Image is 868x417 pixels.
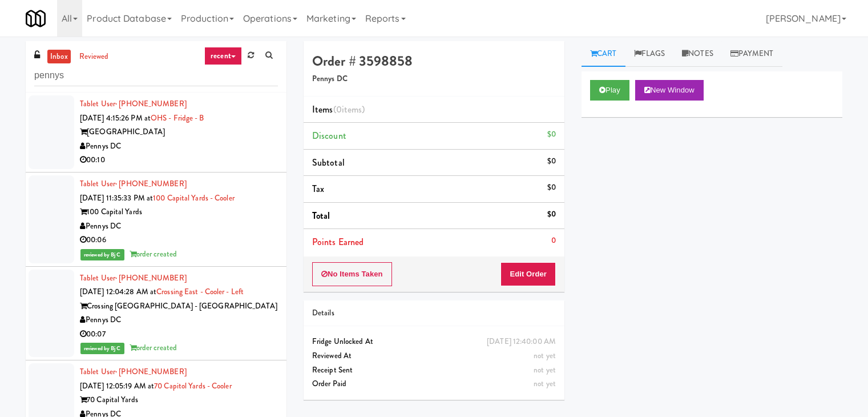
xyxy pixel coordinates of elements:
div: Pennys DC [80,139,278,154]
span: Total [312,209,330,222]
a: Tablet User· [PHONE_NUMBER] [80,98,187,109]
span: reviewed by Bj C [80,343,124,354]
div: $0 [547,154,556,169]
div: Receipt Sent [312,363,556,378]
div: Fridge Unlocked At [312,335,556,349]
span: [DATE] 12:05:19 AM at [80,380,154,391]
li: Tablet User· [PHONE_NUMBER][DATE] 11:35:33 PM at100 Capital Yards - Cooler100 Capital YardsPennys... [26,173,286,267]
span: order created [130,342,177,353]
div: 0 [551,234,556,248]
a: Tablet User· [PHONE_NUMBER] [80,272,187,283]
span: [DATE] 12:04:28 AM at [80,286,156,297]
div: Crossing [GEOGRAPHIC_DATA] - [GEOGRAPHIC_DATA] [80,299,278,314]
span: · [PHONE_NUMBER] [115,98,187,109]
div: $0 [547,207,556,222]
span: Discount [312,129,346,142]
div: 00:06 [80,233,278,247]
span: not yet [534,350,556,361]
span: reviewed by Bj C [80,249,124,260]
div: Order Paid [312,377,556,391]
li: Tablet User· [PHONE_NUMBER][DATE] 4:15:26 PM atOHS - Fridge - B[GEOGRAPHIC_DATA]Pennys DC00:10 [26,93,286,173]
span: not yet [534,364,556,375]
div: 70 Capital Yards [80,393,278,407]
a: OHS - Fridge - B [151,113,204,123]
a: Flags [625,41,674,67]
div: [DATE] 12:40:00 AM [487,335,556,349]
a: 100 Capital Yards - Cooler [153,193,235,203]
div: 00:10 [80,153,278,167]
a: Cart [582,41,625,67]
div: 100 Capital Yards [80,205,278,219]
span: Tax [312,182,324,195]
a: Tablet User· [PHONE_NUMBER] [80,366,187,377]
span: · [PHONE_NUMBER] [115,366,187,377]
ng-pluralize: items [342,103,362,116]
div: Reviewed At [312,349,556,363]
button: Play [590,80,629,101]
div: 00:07 [80,327,278,342]
a: inbox [47,50,71,64]
div: $0 [547,127,556,142]
h4: Order # 3598858 [312,54,556,69]
button: Edit Order [500,262,556,286]
span: order created [130,248,177,259]
li: Tablet User· [PHONE_NUMBER][DATE] 12:04:28 AM atCrossing East - Cooler - LeftCrossing [GEOGRAPHIC... [26,267,286,361]
img: Micromart [26,9,46,29]
div: Pennys DC [80,219,278,234]
div: Details [312,306,556,320]
span: [DATE] 11:35:33 PM at [80,193,153,203]
div: [GEOGRAPHIC_DATA] [80,125,278,139]
input: Search vision orders [34,65,278,86]
a: recent [204,47,242,65]
a: Tablet User· [PHONE_NUMBER] [80,178,187,189]
span: Subtotal [312,156,345,169]
a: Payment [722,41,782,67]
a: 70 Capitol Yards - Cooler [154,380,232,391]
a: Crossing East - Cooler - Left [156,286,244,297]
span: [DATE] 4:15:26 PM at [80,113,151,123]
span: Items [312,103,365,116]
span: not yet [534,378,556,389]
span: · [PHONE_NUMBER] [115,272,187,283]
button: New Window [635,80,704,101]
span: Points Earned [312,235,364,248]
div: $0 [547,181,556,195]
h5: Pennys DC [312,75,556,83]
button: No Items Taken [312,262,392,286]
span: (0 ) [333,103,365,116]
span: · [PHONE_NUMBER] [115,178,187,189]
div: Pennys DC [80,313,278,327]
a: Notes [673,41,722,67]
a: reviewed [76,50,112,64]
